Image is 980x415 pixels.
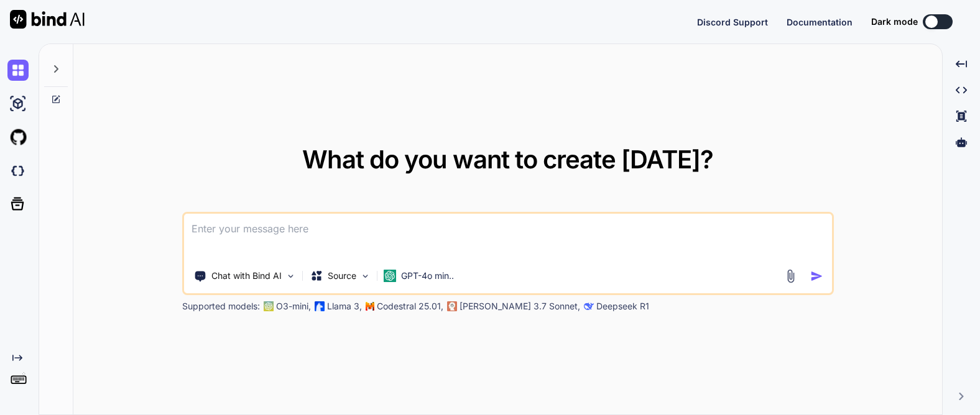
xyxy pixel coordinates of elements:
span: What do you want to create [DATE]? [302,144,713,175]
img: Llama2 [315,301,325,311]
img: claude [447,301,457,311]
img: ai-studio [7,93,29,114]
img: githubLight [7,127,29,148]
img: GPT-4 [264,301,274,311]
p: O3-mini, [276,300,311,312]
p: [PERSON_NAME] 3.7 Sonnet, [460,300,580,312]
span: Dark mode [871,16,918,28]
img: Bind AI [10,10,85,29]
p: GPT-4o min.. [401,270,454,282]
img: darkCloudIdeIcon [7,160,29,181]
p: Codestral 25.01, [377,300,443,312]
p: Chat with Bind AI [211,270,282,282]
button: Discord Support [697,16,768,29]
p: Deepseek R1 [596,300,649,312]
img: attachment [784,269,798,283]
p: Source [328,270,356,282]
span: Documentation [787,17,853,27]
img: icon [810,270,823,283]
p: Llama 3, [327,300,362,312]
img: Pick Models [360,271,371,281]
img: claude [584,301,594,311]
img: Mistral-AI [366,302,374,311]
img: chat [7,60,29,81]
img: Pick Tools [285,271,296,281]
p: Supported models: [182,300,260,312]
span: Discord Support [697,17,768,27]
button: Documentation [787,16,853,29]
img: GPT-4o mini [384,270,396,282]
